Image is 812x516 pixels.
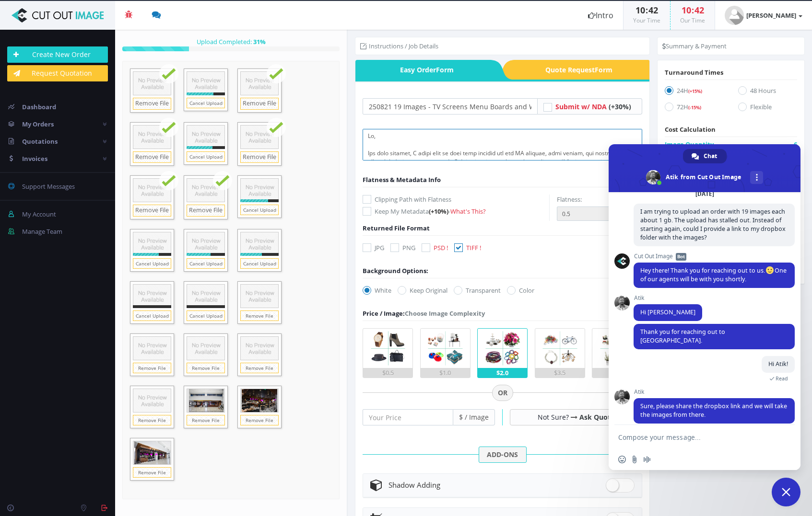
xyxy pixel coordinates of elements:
[648,4,658,16] span: 42
[688,88,702,94] span: (+15%)
[634,389,795,395] span: Atik
[665,125,716,134] span: Cost Calculation
[738,86,797,99] label: 48 Hours
[363,195,549,204] label: Clipping Path with Flatness
[240,258,279,269] a: Cancel Upload
[557,195,582,204] label: Flatness:
[694,4,704,16] span: 42
[187,151,225,162] a: Cancel Upload
[22,182,75,191] span: Support Messages
[363,206,549,216] label: Keep My Metadata -
[429,207,448,216] span: (+10%)
[776,375,788,382] span: Read
[187,363,225,373] a: Remove File
[715,1,812,30] a: [PERSON_NAME]
[187,205,225,217] a: Remove File
[133,415,171,425] a: Remove File
[425,329,465,368] img: 2.png
[7,65,108,81] a: Request Quotation
[598,329,637,368] img: 5.png
[363,409,453,425] input: Your Price
[363,266,428,275] div: Background Options:
[240,310,279,321] a: Remove File
[640,266,787,283] span: Hey there! Thank you for reaching out to us. One of our agents will be with you shortly.
[768,360,788,368] span: Hi Atik!
[725,6,744,25] img: user_default.jpg
[704,149,717,163] span: Chat
[492,385,513,401] span: OR
[240,205,279,215] a: Cancel Upload
[355,60,491,80] a: Easy OrderForm
[368,329,408,368] img: 1.png
[22,154,47,163] span: Invoices
[398,286,447,295] label: Keep Original
[688,103,701,111] a: (-15%)
[538,413,569,422] span: Not Sure?
[133,310,171,321] a: Cancel Upload
[507,286,534,295] label: Color
[22,103,56,111] span: Dashboard
[640,402,787,419] span: Sure, please share the dropbox link and we will take the images from there.
[633,16,660,24] small: Your Time
[453,409,495,425] span: $ / Image
[363,286,391,295] label: White
[682,4,691,16] span: 10
[240,363,279,373] a: Remove File
[133,467,171,478] a: Remove File
[665,102,724,115] label: 72H
[479,447,527,463] span: ADD-ONS
[22,137,58,146] span: Quotations
[595,65,612,74] i: Form
[363,243,384,252] label: JPG
[683,149,727,163] a: Chat
[609,102,631,111] span: (+30%)
[363,175,441,184] span: Flatness & Metadata Info
[133,151,171,163] a: Remove File
[665,139,714,149] span: Image Quantity
[363,309,405,318] span: Price / Image:
[592,368,642,378] div: $7.0
[746,11,796,20] strong: [PERSON_NAME]
[421,368,470,378] div: $1.0
[466,243,481,252] span: TIFF !
[515,60,650,80] a: Quote RequestForm
[434,243,448,252] span: PSD !
[187,310,225,321] a: Cancel Upload
[555,102,607,111] span: Submit w/ NDA
[640,308,695,316] span: Hi [PERSON_NAME]
[7,46,108,63] a: Create New Order
[640,207,786,241] span: I am trying to upload an order with 19 images each about 1 gb. The upload has stalled out. Instea...
[483,329,522,368] img: 3.png
[187,258,225,269] a: Cancel Upload
[187,415,225,425] a: Remove File
[665,86,724,99] label: 24H
[640,328,725,344] span: Thank you for reaching out to [GEOGRAPHIC_DATA].
[133,98,171,110] a: Remove File
[436,65,454,74] i: Form
[634,253,795,260] span: Cut Out Image
[555,102,631,111] a: Submit w/ NDA (+30%)
[240,415,279,425] a: Remove File
[133,258,171,269] a: Cancel Upload
[355,60,491,80] span: Easy Order
[578,1,623,30] a: Intro
[662,41,727,51] li: Summary & Payment
[450,207,486,216] a: What's This?
[691,4,694,16] span: :
[680,16,705,24] small: Our Time
[688,86,702,95] a: (+15%)
[122,37,340,46] div: Upload Completed:
[7,8,108,23] img: Cut Out Image
[618,425,772,449] textarea: Compose your message...
[240,151,279,163] a: Remove File
[772,478,800,506] a: Close chat
[22,120,54,128] span: My Orders
[363,98,538,115] input: Your Order Title
[635,4,645,16] span: 10
[478,368,527,378] div: $2.0
[676,253,686,261] span: Bot
[252,37,266,46] strong: %
[643,456,651,463] span: Audio message
[363,368,412,378] div: $0.5
[618,456,626,463] span: Insert an emoji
